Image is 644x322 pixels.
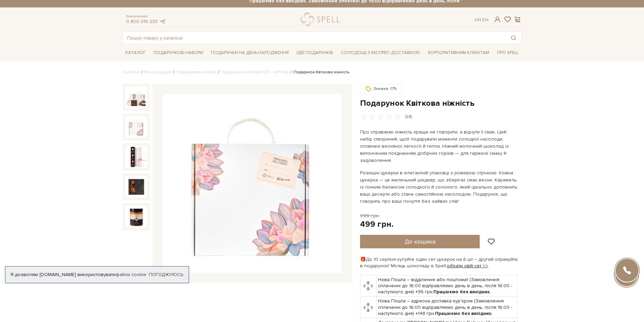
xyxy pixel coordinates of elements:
[482,17,488,23] a: En
[125,116,147,138] img: Подарунок Квіткова ніжність
[126,14,166,19] span: Консультація:
[176,70,216,75] a: Подарункові набори
[377,297,518,318] td: Нова Пошта – адресна доставка кур'єром (Замовлення сплаченні до 16:00 відправляємо день в день, п...
[377,275,518,297] td: Нова Пошта – відділення або поштомат (Замовлення сплаченні до 16:00 відправляємо день в день, піс...
[360,235,480,248] button: До кошика
[474,17,488,23] div: Ук
[447,263,488,269] a: обрати свій сет >>
[360,219,393,229] div: 499 грн.
[151,48,206,58] span: Подарункові набори
[125,86,147,108] img: Подарунок Квіткова ніжність
[433,289,491,295] b: Працюємо без вихідних.
[405,114,412,120] div: 0/5
[289,69,349,75] li: Подарунок Квіткова ніжність
[144,70,171,75] a: Вся продукція
[123,70,140,75] a: Головна
[123,48,148,58] span: Каталог
[360,98,522,108] h1: Подарунок Квіткова ніжність
[149,272,183,278] a: Погоджуюсь
[360,213,380,219] span: 599 грн.
[221,70,289,75] a: Подарункові набори 500 - 699 грн
[506,32,521,44] button: Пошук товару у каталозі
[208,48,291,58] span: Подарунки на День народження
[360,256,522,269] div: 🎁До 10 серпня купуйте один сет цукерок на 6 шт – другий отримуйте в подарунок! Місяць шоколаду в ...
[125,146,147,168] img: Подарунок Квіткова ніжність
[435,311,493,316] b: Працюємо без вихідних.
[125,176,147,198] img: Подарунок Квіткова ніжність
[163,94,342,273] img: Подарунок Квіткова ніжність
[123,32,506,44] input: Пошук товару у каталозі
[338,47,423,58] a: Солодощі з експрес-доставкою
[405,238,435,245] span: До кошика
[480,17,481,23] span: |
[301,13,343,26] a: logo
[360,169,519,205] p: Розкішні цукерки в елегантній упаковці з рожевою стрічкою. Кожна цукерка — це маленький шедевр, щ...
[125,206,147,227] img: Подарунок Квіткова ніжність
[126,19,158,24] a: 0 800 319 233
[116,272,146,277] a: файли cookie
[494,48,521,58] span: Про Spell
[360,128,519,164] p: Про справжню ніжність краще не говорити, а відчути її смак. Цей набір створений, щоб подарувати м...
[294,48,336,58] span: Ідеї подарунків
[5,272,189,278] div: Я дозволяю [DOMAIN_NAME] використовувати
[360,84,402,94] div: Знижка -17%
[159,19,166,24] a: telegram
[425,47,492,58] a: Корпоративним клієнтам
